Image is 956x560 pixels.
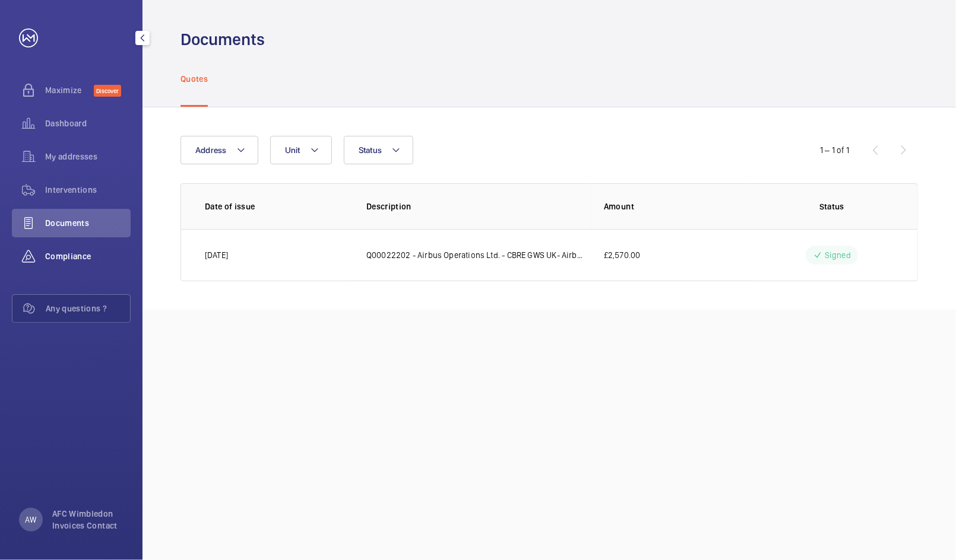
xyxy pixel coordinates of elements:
[25,514,36,526] p: AW
[181,73,208,85] p: Quotes
[45,184,131,196] span: Interventions
[181,136,258,164] button: Address
[770,201,894,212] p: Status
[820,144,850,156] div: 1 – 1 of 1
[195,145,227,155] span: Address
[604,201,751,212] p: Amount
[45,250,131,262] span: Compliance
[344,136,414,164] button: Status
[359,145,382,155] span: Status
[270,136,332,164] button: Unit
[366,201,585,212] p: Description
[366,249,585,261] p: Q00022202 - Airbus Operations Ltd. - CBRE GWS UK- Airbus [PERSON_NAME]
[205,249,228,261] p: [DATE]
[46,303,130,314] span: Any questions ?
[285,145,300,155] span: Unit
[94,85,121,97] span: Discover
[45,217,131,229] span: Documents
[45,117,131,129] span: Dashboard
[45,84,94,96] span: Maximize
[181,28,265,50] h1: Documents
[825,249,851,261] p: Signed
[205,201,347,212] p: Date of issue
[604,249,641,261] p: £2,570.00
[45,151,131,163] span: My addresses
[52,508,124,532] p: AFC Wimbledon Invoices Contact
